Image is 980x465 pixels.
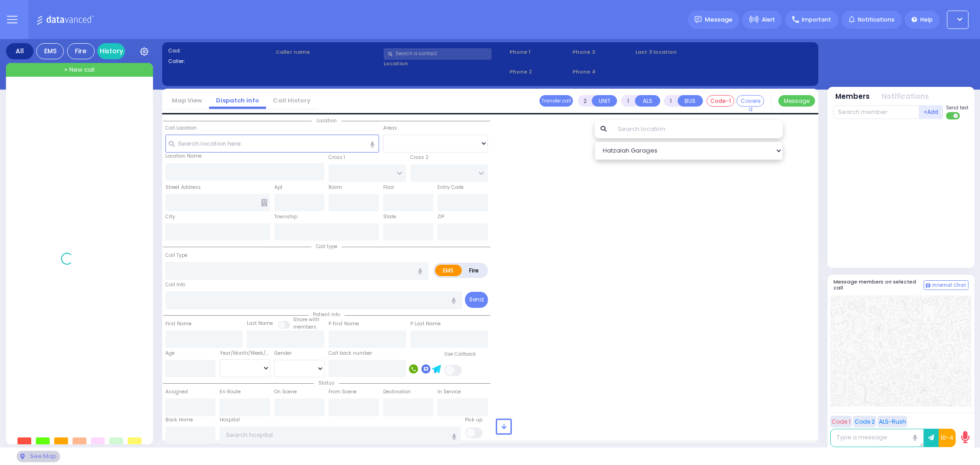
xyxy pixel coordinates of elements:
input: Search location [612,120,782,138]
button: 10-4 [939,429,956,447]
label: Last Name [247,320,273,327]
label: Call back number [329,350,372,357]
label: Age [165,350,175,357]
button: Send [465,292,488,308]
img: comment-alt.png [926,284,930,288]
img: Logo [36,14,97,25]
label: City [165,213,175,221]
label: Pick up [465,416,482,424]
span: Message [705,15,732,24]
label: Last 3 location [635,48,724,56]
input: Search member [833,105,919,119]
label: Entry Code [437,184,464,191]
label: Cross 1 [329,154,345,161]
label: Fire [461,265,487,276]
input: Search a contact [384,48,492,60]
button: ALS-Rush [878,416,907,427]
button: Covered [736,95,764,107]
label: Back Home [165,416,193,424]
label: Caller name [276,48,380,56]
span: Status [314,380,339,386]
label: Floor [383,184,394,191]
label: P First Name [329,320,359,328]
label: Destination [383,388,411,396]
input: Search location here [165,135,379,152]
label: In Service [437,388,461,396]
button: BUS [678,95,703,107]
label: Cross 2 [410,154,429,161]
div: See map [17,451,60,462]
button: Message [778,95,815,107]
button: Members [835,91,870,102]
div: Fire [67,43,95,59]
button: Notifications [882,91,929,102]
label: ZIP [437,213,444,221]
span: Other building occupants [261,199,267,206]
label: Areas [383,125,397,132]
span: + New call [64,65,95,74]
small: Share with [293,316,319,323]
div: EMS [36,43,64,59]
span: Alert [762,16,775,24]
label: Call Type [165,252,187,259]
a: Dispatch info [209,96,266,105]
span: Internal Chat [932,282,966,289]
button: Code 1 [830,416,852,427]
button: Code-1 [707,95,734,107]
span: Phone 3 [572,48,632,56]
label: Location Name [165,153,202,160]
label: Hospital [220,416,240,424]
button: Internal Chat [923,280,969,290]
label: State [383,213,396,221]
a: History [97,43,125,59]
label: From Scene [329,388,357,396]
label: Caller: [168,57,273,65]
span: Phone 1 [510,48,569,56]
span: Important [802,16,831,24]
button: Code 2 [853,416,876,427]
h5: Message members on selected call [833,279,923,291]
label: Call Info [165,281,185,289]
span: Patient info [308,311,345,318]
span: Phone 2 [510,68,569,76]
label: Street Address [165,184,201,191]
label: P Last Name [410,320,441,328]
span: Phone 4 [572,68,632,76]
button: +Add [919,105,943,119]
a: Call History [266,96,317,105]
span: Notifications [858,16,895,24]
span: Call type [312,243,342,250]
label: Turn off text [946,111,961,120]
span: Send text [946,104,969,111]
label: Call Location [165,125,197,132]
button: ALS [635,95,660,107]
label: Room [329,184,342,191]
label: Use Callback [444,351,476,358]
label: Gender [274,350,292,357]
label: Location [384,60,506,68]
label: Apt [274,184,283,191]
label: EMS [435,265,462,276]
a: Map View [165,96,209,105]
span: Help [920,16,933,24]
div: Year/Month/Week/Day [220,350,270,357]
button: Transfer call [539,95,573,107]
span: members [293,323,317,330]
label: On Scene [274,388,297,396]
label: Assigned [165,388,188,396]
label: Cad: [168,47,273,55]
label: First Name [165,320,192,328]
img: message.svg [695,16,702,23]
label: En Route [220,388,241,396]
input: Search hospital [220,426,461,444]
label: Township [274,213,297,221]
span: Location [312,117,341,124]
div: All [6,43,34,59]
button: UNIT [592,95,617,107]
